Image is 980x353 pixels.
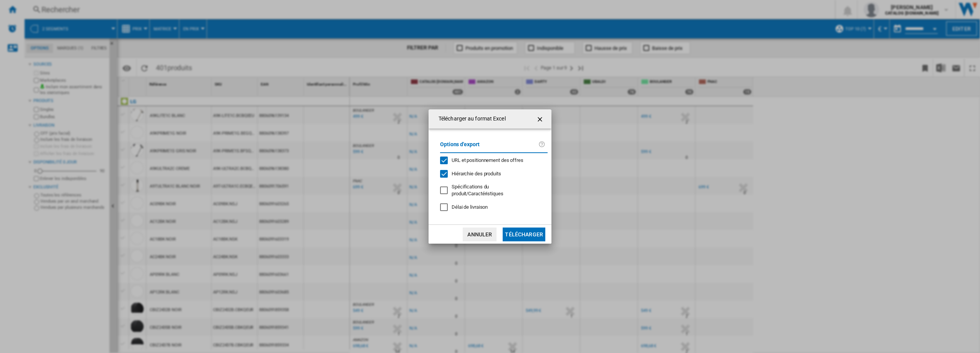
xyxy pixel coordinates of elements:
[440,157,541,164] md-checkbox: URL et positionnement des offres
[440,204,548,211] md-checkbox: Délai de livraison
[452,183,541,197] div: S'applique uniquement à la vision catégorie
[452,184,503,196] span: Spécifications du produit/Caractéristiques
[452,204,488,210] span: Délai de livraison
[440,140,538,154] label: Options d'export
[452,157,523,163] span: URL et positionnement des offres
[503,228,545,241] button: Télécharger
[463,228,497,241] button: Annuler
[452,171,501,176] span: Hiérarchie des produits
[440,170,541,177] md-checkbox: Hiérarchie des produits
[435,115,506,123] h4: Télécharger au format Excel
[533,111,548,127] button: getI18NText('BUTTONS.CLOSE_DIALOG')
[536,115,545,124] ng-md-icon: getI18NText('BUTTONS.CLOSE_DIALOG')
